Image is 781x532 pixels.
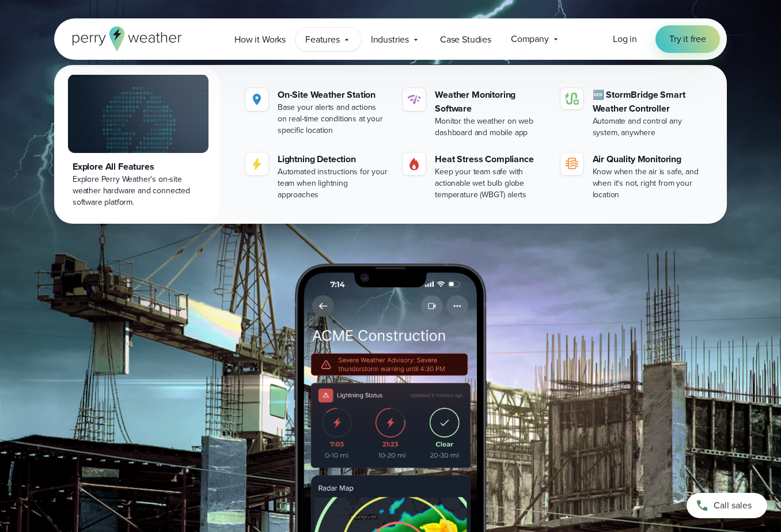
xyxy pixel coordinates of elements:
img: lightning-icon.svg [250,157,264,171]
span: Company [511,32,549,46]
a: On-Site Weather Station Base your alerts and actions on real-time conditions at your specific loc... [241,83,393,141]
span: Industries [371,33,409,47]
div: Base your alerts and actions on real-time conditions at your specific location [278,102,389,136]
div: Keep your team safe with actionable wet bulb globe temperature (WBGT) alerts [435,166,546,201]
div: Explore All Features [73,160,204,174]
img: Location.svg [250,93,264,106]
div: Automate and control any system, anywhere [593,116,704,139]
a: Heat Stress Compliance Keep your team safe with actionable wet bulb globe temperature (WBGT) alerts [398,148,551,205]
div: Know when the air is safe, and when it's not, right from your location [593,166,704,201]
div: Heat Stress Compliance [435,152,546,166]
a: Lightning Detection Automated instructions for your team when lightning approaches [241,148,393,205]
div: Weather Monitoring Software [435,88,546,116]
div: Monitor the weather on web dashboard and mobile app [435,116,546,139]
img: aqi-icon.svg [565,157,579,171]
div: Lightning Detection [278,152,389,166]
span: Features [305,33,340,47]
a: Case Studies [430,28,501,51]
img: Gas.svg [407,157,421,171]
div: Air Quality Monitoring [593,152,704,166]
span: Try it free [669,32,706,46]
a: Log in [613,32,637,46]
img: software-icon.svg [407,93,421,106]
a: Weather Monitoring Software Monitor the weather on web dashboard and mobile app [398,83,551,143]
a: 🆕 StormBridge Smart Weather Controller Automate and control any system, anywhere [556,83,708,143]
a: Air Quality Monitoring Know when the air is safe, and when it's not, right from your location [556,148,708,205]
div: On-Site Weather Station [278,88,389,102]
span: How it Works [234,33,286,47]
img: stormbridge-icon-V6.svg [565,93,579,105]
span: Case Studies [440,33,491,47]
div: Automated instructions for your team when lightning approaches [278,166,389,201]
a: Try it free [655,25,720,53]
span: Call sales [714,499,752,512]
div: Explore Perry Weather's on-site weather hardware and connected software platform. [73,174,204,208]
a: Explore All Features Explore Perry Weather's on-site weather hardware and connected software plat... [56,67,220,221]
a: How it Works [225,28,295,51]
div: 🆕 StormBridge Smart Weather Controller [593,88,704,116]
a: Call sales [687,493,767,518]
